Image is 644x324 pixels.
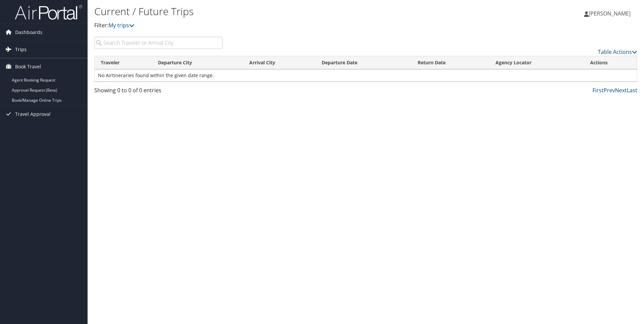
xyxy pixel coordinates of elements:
[94,37,223,49] input: Search Traveler or Arrival City
[584,3,637,24] a: [PERSON_NAME]
[589,10,631,17] span: [PERSON_NAME]
[627,87,637,94] a: Last
[615,87,627,94] a: Next
[15,58,41,75] span: Book Travel
[94,21,456,30] p: Filter:
[412,56,489,69] th: Return Date: activate to sort column ascending
[598,48,637,56] a: Table Actions
[316,56,411,69] th: Departure Date: activate to sort column descending
[15,24,42,41] span: Dashboards
[243,56,316,69] th: Arrival City: activate to sort column ascending
[94,86,223,98] div: Showing 0 to 0 of 0 entries
[15,4,82,20] img: airportal-logo.png
[15,41,27,58] span: Trips
[592,87,604,94] a: First
[95,56,152,69] th: Traveler: activate to sort column ascending
[152,56,243,69] th: Departure City: activate to sort column ascending
[489,56,584,69] th: Agency Locator: activate to sort column ascending
[584,56,637,69] th: Actions
[95,69,637,82] td: No Airtineraries found within the given date range.
[108,22,134,29] a: My trips
[604,87,615,94] a: Prev
[15,106,51,123] span: Travel Approval
[94,4,456,19] h1: Current / Future Trips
